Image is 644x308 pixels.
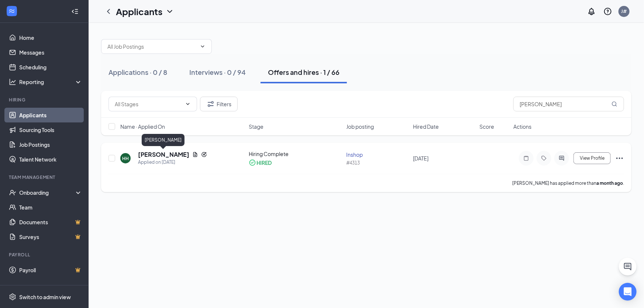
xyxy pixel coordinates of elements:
a: Home [19,30,82,45]
div: Reporting [19,78,83,86]
span: Score [479,123,494,130]
div: Onboarding [19,189,76,196]
div: [PERSON_NAME] [142,134,185,146]
svg: ChevronDown [165,7,174,16]
div: HH [122,155,129,162]
div: Offers and hires · 1 / 66 [268,68,340,77]
p: [PERSON_NAME] has applied more than . [512,180,624,186]
a: Messages [19,45,82,60]
div: #4313 [347,160,409,166]
input: Search in offers and hires [513,97,624,111]
svg: ChevronLeft [104,7,113,16]
a: Talent Network [19,152,82,167]
div: Open Intercom Messenger [619,283,637,301]
div: Applied on [DATE] [138,159,207,166]
div: J# [621,8,627,14]
svg: MagnifyingGlass [612,101,617,107]
svg: UserCheck [9,189,16,196]
h1: Applicants [116,5,162,18]
span: View Profile [580,156,605,161]
div: Hiring Complete [249,150,342,158]
div: Hiring [9,97,81,103]
a: Applicants [19,108,82,122]
svg: Note [522,155,531,161]
div: HIRED [256,159,272,166]
div: Interviews · 0 / 94 [189,68,246,77]
svg: ChevronDown [185,101,191,107]
b: a month ago [596,180,623,186]
svg: ChatActive [623,262,632,271]
a: Team [19,200,82,215]
button: Filter Filters [200,97,238,111]
a: DocumentsCrown [19,215,82,229]
svg: WorkstreamLogo [8,7,16,15]
a: Sourcing Tools [19,122,82,137]
svg: Ellipses [615,154,624,163]
svg: ActiveChat [557,155,566,161]
span: [DATE] [413,155,428,162]
svg: Document [192,152,198,158]
a: PayrollCrown [19,263,82,277]
div: Payroll [9,252,81,258]
h5: [PERSON_NAME] [138,150,189,159]
span: Name · Applied On [120,123,165,130]
svg: CheckmarkCircle [249,159,256,166]
span: Job posting [347,123,374,130]
div: Applications · 0 / 8 [109,68,167,77]
button: ChatActive [619,258,637,276]
span: Hired Date [413,123,439,130]
svg: ChevronDown [200,44,206,49]
span: Stage [249,123,264,130]
svg: Notifications [587,7,596,16]
svg: Tag [540,155,548,161]
span: Actions [513,123,531,130]
div: Switch to admin view [19,293,71,301]
div: Inshop [347,151,409,158]
input: All Stages [115,100,182,108]
div: Team Management [9,174,81,180]
a: Scheduling [19,60,82,75]
svg: Analysis [9,78,16,86]
button: View Profile [574,152,611,164]
svg: Reapply [201,152,207,158]
input: All Job Postings [107,42,197,51]
svg: Collapse [71,8,79,15]
a: SurveysCrown [19,229,82,244]
svg: QuestionInfo [603,7,612,16]
svg: Settings [9,293,16,301]
a: Job Postings [19,137,82,152]
svg: Filter [206,100,215,108]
